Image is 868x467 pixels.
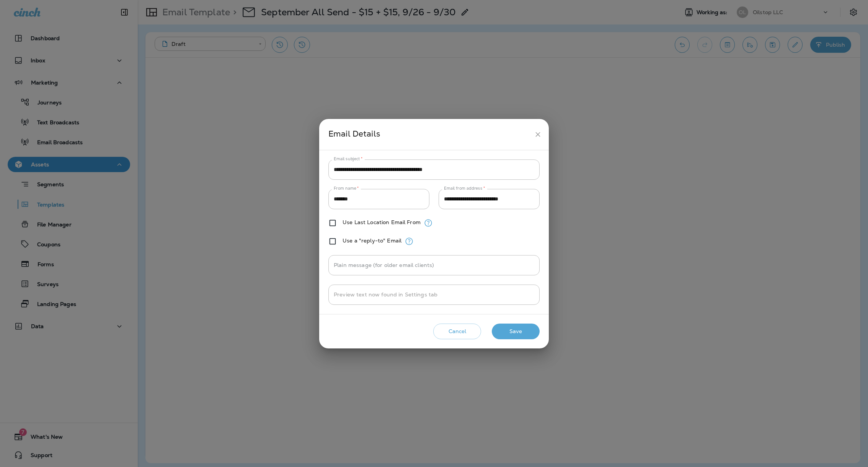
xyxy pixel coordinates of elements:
label: From name [334,185,359,191]
label: Email from address [444,185,485,191]
button: close [531,127,545,142]
label: Use a "reply-to" Email [343,238,401,244]
label: Email subject [334,156,363,162]
button: Cancel [433,324,481,339]
label: Use Last Location Email From [343,219,421,225]
button: Save [492,324,540,339]
div: Email Details [328,127,531,142]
